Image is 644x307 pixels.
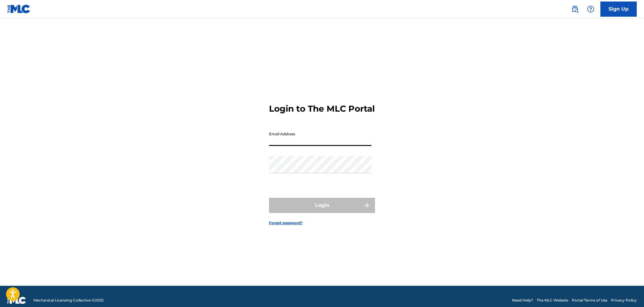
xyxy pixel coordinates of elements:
[269,220,303,226] a: Forgot password?
[611,298,637,303] a: Privacy Policy
[537,298,568,303] a: The MLC Website
[569,3,581,15] a: Public Search
[33,298,104,303] span: Mechanical Licensing Collective © 2025
[269,103,375,114] h3: Login to The MLC Portal
[7,297,26,304] img: logo
[7,5,31,13] img: MLC Logo
[571,5,579,13] img: search
[587,5,594,13] img: help
[600,2,637,17] a: Sign Up
[512,298,533,303] a: Need Help?
[572,298,607,303] a: Portal Terms of Use
[585,3,597,15] div: Help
